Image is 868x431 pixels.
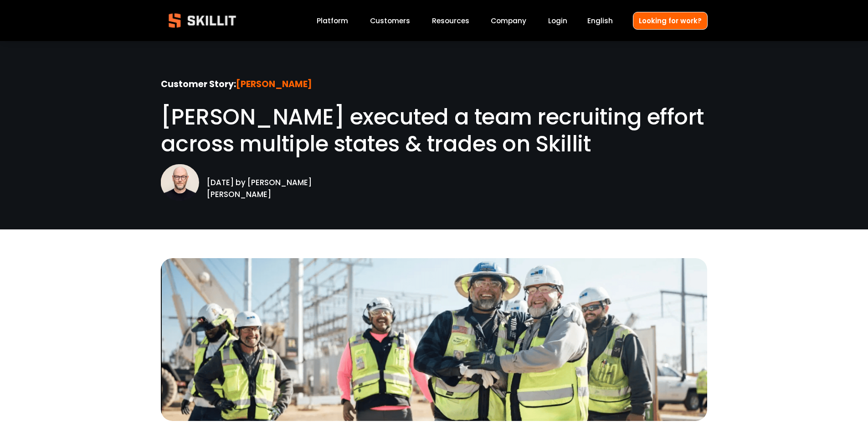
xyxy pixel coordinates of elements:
a: Login [548,15,567,27]
a: Platform [317,15,348,27]
a: Customers [370,15,410,27]
a: Company [491,15,526,27]
a: folder dropdown [432,15,469,27]
p: [DATE] by [PERSON_NAME] [PERSON_NAME] [207,164,361,201]
span: English [587,16,613,26]
strong: Customer Story: [161,78,236,93]
img: Skillit [161,7,244,34]
strong: [PERSON_NAME] [236,78,312,93]
span: Resources [432,16,469,26]
span: [PERSON_NAME] executed a team recruiting effort across multiple states & trades on Skillit [161,102,709,159]
div: language picker [587,15,613,27]
a: Looking for work? [633,12,708,30]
